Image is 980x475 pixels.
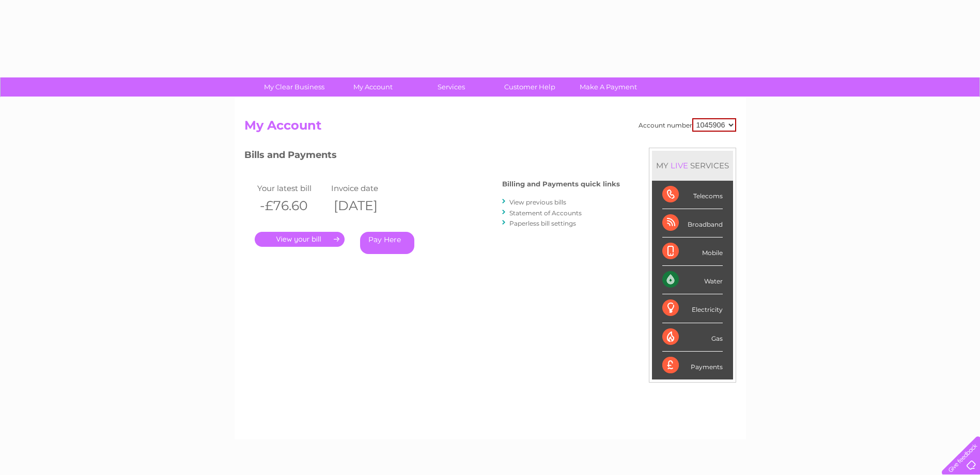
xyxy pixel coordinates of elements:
[509,209,582,217] a: Statement of Accounts
[502,180,620,188] h4: Billing and Payments quick links
[509,198,566,206] a: View previous bills
[329,181,403,195] td: Invoice date
[255,195,329,216] th: -£76.60
[662,352,723,379] div: Payments
[652,151,733,180] div: MY SERVICES
[509,219,576,227] a: Paperless bill settings
[360,232,414,254] a: Pay Here
[662,294,723,323] div: Electricity
[662,209,723,237] div: Broadband
[662,181,723,209] div: Telecoms
[330,77,415,97] a: My Account
[255,181,329,195] td: Your latest bill
[668,161,690,170] div: LIVE
[409,77,494,97] a: Services
[255,232,345,247] a: .
[662,323,723,352] div: Gas
[566,77,651,97] a: Make A Payment
[244,118,736,138] h2: My Account
[639,118,736,132] div: Account number
[252,77,337,97] a: My Clear Business
[662,266,723,294] div: Water
[244,148,620,166] h3: Bills and Payments
[487,77,572,97] a: Customer Help
[329,195,403,216] th: [DATE]
[662,237,723,266] div: Mobile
